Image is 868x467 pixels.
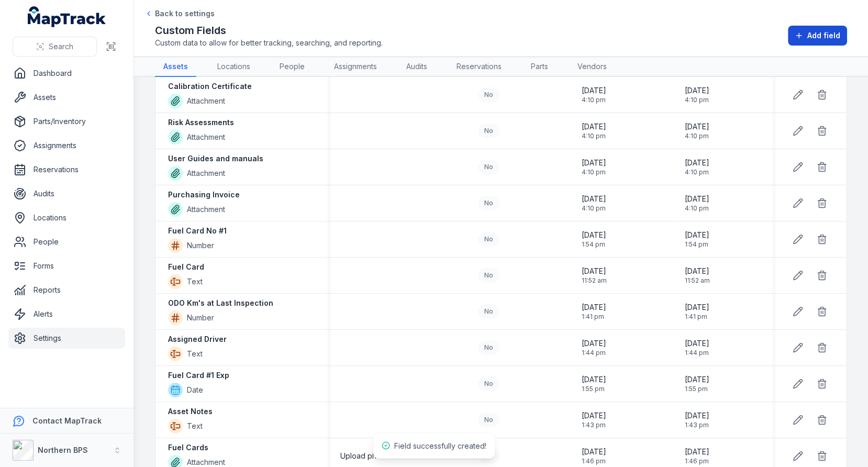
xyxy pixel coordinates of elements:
strong: Assigned Driver [168,334,227,344]
time: 25/09/2025, 1:54:56 pm [582,230,606,249]
span: 4:10 pm [685,168,709,176]
time: 25/09/2025, 1:46:49 pm [685,447,709,465]
span: [DATE] [582,410,606,421]
span: 1:46 pm [582,457,606,465]
span: 4:10 pm [582,168,606,176]
span: [DATE] [685,266,710,276]
span: [DATE] [685,121,709,132]
time: 03/09/2025, 4:10:52 pm [582,158,606,176]
span: Text [187,276,203,287]
span: [DATE] [685,374,709,385]
strong: Asset Notes [168,406,213,417]
a: Vendors [569,57,615,77]
span: 11:52 am [685,276,710,285]
span: [DATE] [685,447,709,457]
span: 1:46 pm [685,457,709,465]
span: [DATE] [685,230,709,240]
span: 11:52 am [582,276,607,285]
strong: Fuel Cards [168,442,208,453]
div: No [478,304,499,319]
a: Dashboard [8,63,125,84]
span: Attachment [187,132,225,142]
strong: Fuel Card #1 Exp [168,370,229,381]
time: 03/09/2025, 4:10:52 pm [582,85,606,104]
time: 25/09/2025, 1:55:16 pm [582,374,606,393]
span: 1:55 pm [685,385,709,393]
span: Text [187,421,203,431]
span: [DATE] [685,158,709,168]
time: 03/09/2025, 4:10:52 pm [582,121,606,140]
span: 4:10 pm [582,132,606,140]
span: [DATE] [685,410,709,421]
span: 4:10 pm [582,204,606,213]
time: 03/09/2025, 4:10:52 pm [582,194,606,213]
span: [DATE] [582,374,606,385]
time: 25/09/2025, 1:44:36 pm [685,338,709,357]
a: Reports [8,280,125,301]
time: 03/09/2025, 4:10:52 pm [685,194,709,213]
time: 25/09/2025, 1:43:40 pm [582,410,606,429]
span: Upload photo of fuel card including No. & Exp [340,451,449,461]
strong: Fuel Card [168,262,204,272]
div: No [478,160,499,174]
time: 03/09/2025, 4:10:52 pm [685,158,709,176]
a: Reservations [448,57,510,77]
a: Forms [8,255,125,276]
div: No [478,376,499,391]
span: [DATE] [582,230,606,240]
a: Parts [522,57,557,77]
a: Audits [8,183,125,204]
span: 1:43 pm [685,421,709,429]
div: No [478,196,499,210]
time: 05/09/2025, 11:52:53 am [685,266,710,285]
strong: Contact MapTrack [32,416,102,425]
span: [DATE] [582,447,606,457]
span: [DATE] [685,85,709,96]
span: [DATE] [582,302,606,313]
time: 03/09/2025, 4:10:52 pm [685,85,709,104]
span: [DATE] [582,194,606,204]
div: No [478,232,499,247]
span: 1:43 pm [582,421,606,429]
a: Assignments [8,135,125,156]
a: Assets [8,87,125,108]
a: People [271,57,313,77]
span: Search [49,41,73,52]
span: [DATE] [582,85,606,96]
span: Field successfully created! [394,441,486,450]
a: MapTrack [28,6,106,27]
span: 1:54 pm [582,240,606,249]
span: Back to settings [155,8,215,19]
strong: ODO Km's at Last Inspection [168,298,273,308]
span: 4:10 pm [685,96,709,104]
span: [DATE] [685,194,709,204]
a: Back to settings [144,8,215,19]
div: No [478,87,499,102]
div: No [478,268,499,283]
time: 25/09/2025, 1:43:40 pm [685,410,709,429]
span: [DATE] [582,158,606,168]
span: [DATE] [685,302,709,313]
span: 1:44 pm [582,349,606,357]
time: 25/09/2025, 1:55:16 pm [685,374,709,393]
button: Add field [788,26,847,46]
time: 25/09/2025, 1:44:36 pm [582,338,606,357]
span: [DATE] [582,266,607,276]
time: 25/09/2025, 1:54:56 pm [685,230,709,249]
time: 25/09/2025, 1:41:39 pm [582,302,606,321]
a: Locations [209,57,259,77]
span: Attachment [187,96,225,106]
button: Search [13,37,97,57]
span: Date [187,385,203,395]
strong: Northern BPS [38,446,88,454]
strong: Purchasing Invoice [168,190,240,200]
a: People [8,231,125,252]
a: Alerts [8,304,125,325]
time: 03/09/2025, 4:10:52 pm [685,121,709,140]
span: Attachment [187,204,225,215]
a: Assets [155,57,196,77]
time: 25/09/2025, 1:46:49 pm [582,447,606,465]
span: 1:44 pm [685,349,709,357]
time: 05/09/2025, 11:52:53 am [582,266,607,285]
span: [DATE] [685,338,709,349]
